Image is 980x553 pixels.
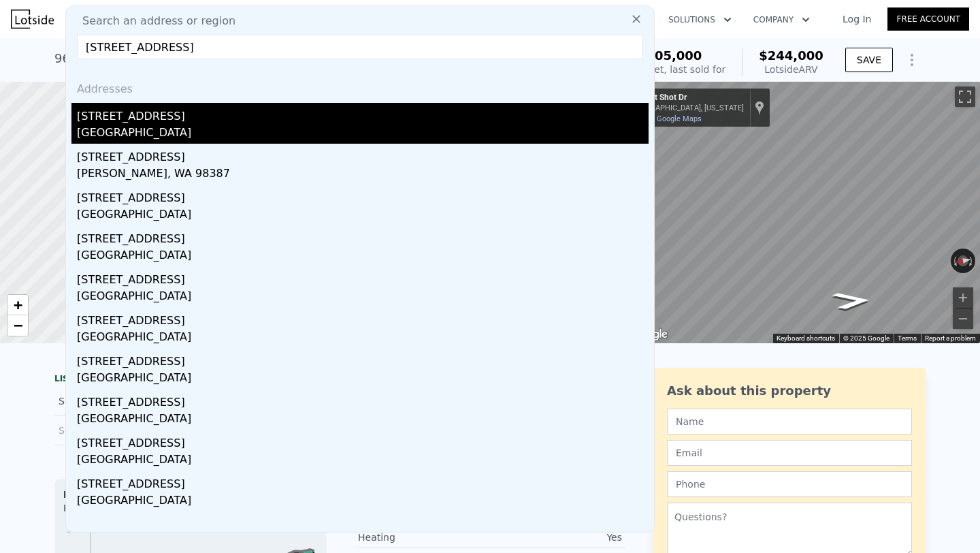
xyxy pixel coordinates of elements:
div: [GEOGRAPHIC_DATA] [77,329,649,348]
div: [GEOGRAPHIC_DATA] [77,206,649,225]
div: [GEOGRAPHIC_DATA] [77,247,649,266]
div: [STREET_ADDRESS] [77,266,649,288]
a: Show location on map [755,100,764,115]
div: [STREET_ADDRESS] [77,144,649,165]
path: Go South, Hot Shot Dr [816,287,888,314]
img: Lotside [11,10,54,29]
button: Keyboard shortcuts [777,334,835,343]
div: Off Market, last sold for [614,63,725,76]
span: $244,000 [759,48,823,63]
div: Heating [358,531,490,544]
div: [STREET_ADDRESS] [77,471,649,492]
div: [STREET_ADDRESS] [77,430,649,452]
a: Log In [826,12,887,26]
span: − [14,317,22,334]
div: [GEOGRAPHIC_DATA] [77,125,649,144]
div: [GEOGRAPHIC_DATA] [77,411,649,430]
a: Free Account [887,7,969,31]
button: Zoom out [953,309,973,329]
a: Zoom in [7,295,28,315]
div: [GEOGRAPHIC_DATA] [77,288,649,307]
button: Company [742,7,821,32]
input: Name [667,409,912,434]
div: [STREET_ADDRESS] [77,389,649,411]
div: Sold [59,392,180,410]
div: [STREET_ADDRESS] [77,348,649,370]
a: View on Google Maps [628,114,702,123]
div: [STREET_ADDRESS] [77,307,649,329]
div: Sold [59,422,180,439]
input: Email [667,440,912,466]
div: 963 Hot Shot Dr , [GEOGRAPHIC_DATA] , TN 37042 [54,49,357,68]
div: LISTING & SALE HISTORY [54,373,327,387]
span: Search an address or region [71,13,235,29]
button: Show Options [898,46,926,74]
a: Zoom out [7,315,28,336]
button: Toggle fullscreen view [955,86,975,107]
div: Ask about this property [667,381,912,400]
div: Map [623,82,980,343]
button: Reset the view [950,253,976,268]
button: Rotate clockwise [968,249,976,273]
span: + [14,296,22,313]
div: [STREET_ADDRESS] [77,225,649,247]
div: Street View [623,82,980,343]
tspan: $200 [66,525,87,535]
div: [GEOGRAPHIC_DATA] [77,492,649,511]
input: Phone [667,471,912,497]
button: Solutions [657,7,742,32]
div: [STREET_ADDRESS] [77,185,649,206]
a: Report a problem [925,334,976,342]
a: Terms (opens in new tab) [898,334,917,342]
div: [STREET_ADDRESS] [77,103,649,125]
div: [GEOGRAPHIC_DATA], [US_STATE] [628,104,744,112]
div: [GEOGRAPHIC_DATA] [77,452,649,471]
div: Price per Square Foot [63,501,191,523]
input: Enter an address, city, region, neighborhood or zip code [77,35,643,59]
div: Houses Median Sale [63,488,318,501]
button: Rotate counterclockwise [951,249,958,273]
div: 901 Hot Shot Dr [628,93,744,104]
span: © 2025 Google [843,334,889,342]
div: Lotside ARV [759,63,823,76]
div: [GEOGRAPHIC_DATA] [77,370,649,389]
button: SAVE [845,48,893,72]
div: [PERSON_NAME], WA 98387 [77,165,649,185]
div: Addresses [71,70,649,103]
button: Zoom in [953,287,973,308]
span: $105,000 [638,48,702,63]
div: Yes [490,531,622,544]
